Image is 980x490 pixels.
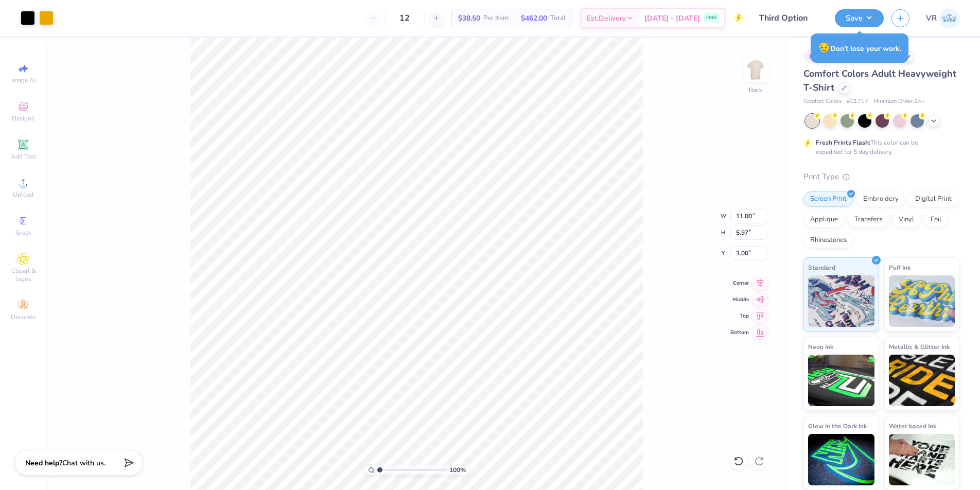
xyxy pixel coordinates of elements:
[816,138,870,147] strong: Fresh Prints Flash:
[889,262,911,273] span: Puff Ink
[751,8,827,28] input: Untitled Design
[803,191,853,207] div: Screen Print
[15,229,31,237] span: Greek
[706,14,717,22] span: FREE
[803,212,845,227] div: Applique
[449,465,466,475] span: 100 %
[835,9,884,27] button: Save
[803,50,845,63] div: # 510630A
[926,12,937,24] span: VR
[847,97,868,106] span: # C1717
[803,67,956,94] span: Comfort Colors Adult Heavyweight T-Shirt
[458,13,480,24] span: $38.50
[803,233,853,248] div: Rhinestones
[483,13,509,24] span: Per Item
[848,212,889,227] div: Transfers
[908,191,958,207] div: Digital Print
[803,97,842,106] span: Comfort Colors
[811,33,908,63] div: Don’t lose your work.
[587,13,626,24] span: Est. Delivery
[808,421,867,431] span: Glow in the Dark Ink
[11,76,36,84] span: Image AI
[889,421,936,431] span: Water based Ink
[730,312,749,320] span: Top
[521,13,547,24] span: $462.00
[816,138,942,156] div: This color can be expedited for 5 day delivery.
[5,267,41,283] span: Clipart & logos
[889,434,955,485] img: Water based Ink
[745,60,766,80] img: Back
[889,341,950,352] span: Metallic & Glitter Ink
[730,329,749,336] span: Bottom
[818,41,830,55] span: 😥
[889,275,955,327] img: Puff Ink
[644,13,700,24] span: [DATE] - [DATE]
[12,114,34,122] span: Designs
[11,313,36,321] span: Decorate
[808,341,833,352] span: Neon Ink
[873,97,925,106] span: Minimum Order: 24 +
[803,171,959,183] div: Print Type
[550,13,566,24] span: Total
[856,191,905,207] div: Embroidery
[926,8,959,28] a: VR
[13,190,33,199] span: Upload
[924,212,948,227] div: Foil
[889,355,955,406] img: Metallic & Glitter Ink
[384,9,425,27] input: – –
[749,85,762,95] div: Back
[11,152,36,161] span: Add Text
[939,8,959,28] img: Vincent Roxas
[62,458,106,468] span: Chat with us.
[808,434,874,485] img: Glow in the Dark Ink
[25,458,62,468] strong: Need help?
[808,262,835,273] span: Standard
[808,275,874,327] img: Standard
[892,212,921,227] div: Vinyl
[730,279,749,287] span: Center
[730,296,749,303] span: Middle
[808,355,874,406] img: Neon Ink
